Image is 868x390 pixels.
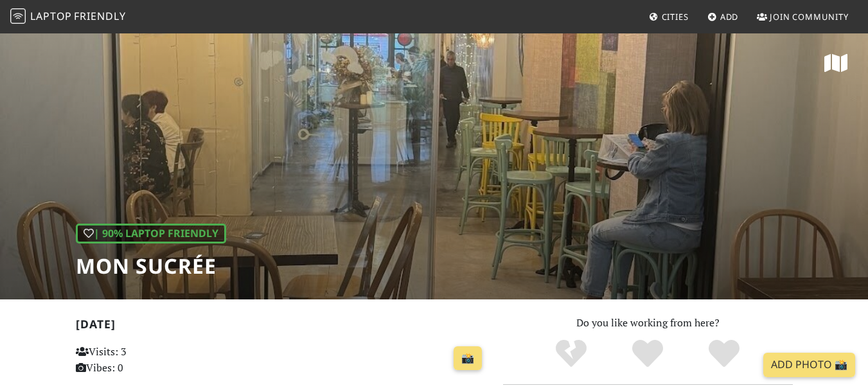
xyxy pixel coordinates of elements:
[763,353,855,377] a: Add Photo 📸
[702,5,744,28] a: Add
[74,9,125,23] span: Friendly
[720,11,739,22] span: Add
[752,5,854,28] a: Join Community
[686,338,762,370] div: Definitely!
[610,338,686,370] div: Yes
[644,5,694,28] a: Cities
[76,344,203,377] p: Visits: 3 Vibes: 0
[533,338,610,370] div: No
[454,346,482,371] a: 📸
[76,254,226,278] h1: Mon Sucrée
[770,11,849,22] span: Join Community
[503,315,793,332] p: Do you like working from here?
[76,224,226,244] div: | 90% Laptop Friendly
[10,8,26,24] img: LaptopFriendly
[30,9,72,23] span: Laptop
[76,317,488,336] h2: [DATE]
[10,6,126,28] a: LaptopFriendly LaptopFriendly
[662,11,689,22] span: Cities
